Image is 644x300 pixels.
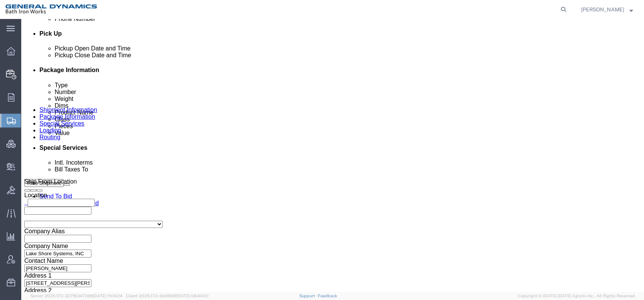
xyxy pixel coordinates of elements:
img: logo [5,4,99,15]
a: Feedback [318,294,337,298]
span: Server: 2025.17.0-327f6347098 [30,294,123,298]
button: [PERSON_NAME] [581,5,633,14]
span: [DATE] 08:44:20 [177,294,209,298]
span: Client: 2025.17.0-5dd568f [126,294,209,298]
a: Support [299,294,318,298]
span: [DATE] 11:04:24 [93,294,123,298]
iframe: FS Legacy Container [21,19,644,292]
span: Ben Burden [581,5,624,14]
span: Copyright © [DATE]-[DATE] Agistix Inc., All Rights Reserved [518,293,635,299]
